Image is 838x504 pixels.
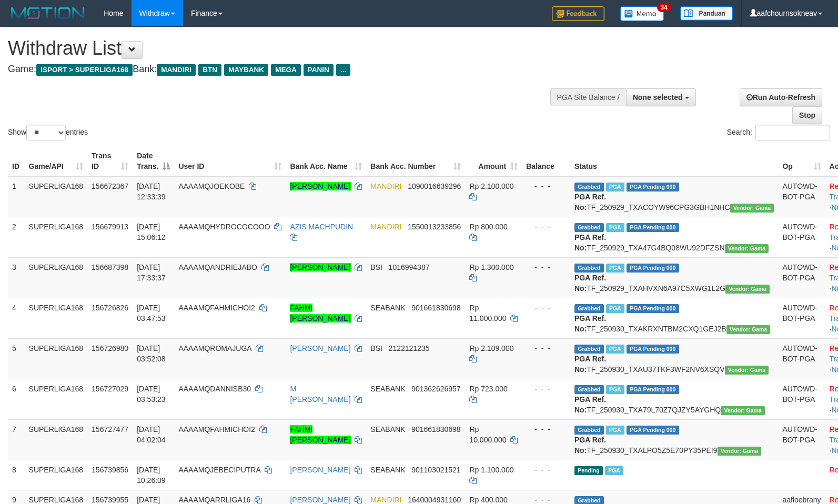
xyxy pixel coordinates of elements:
td: 2 [8,217,25,257]
span: AAAAMQJOEKOBE [178,182,245,190]
span: Grabbed [574,345,604,354]
span: Copy 901362626957 to clipboard [411,385,460,393]
span: Grabbed [574,223,604,232]
span: MAYBANK [224,64,268,76]
td: SUPERLIGA168 [25,257,88,298]
span: Marked by aafromsomean [606,345,624,354]
span: Vendor URL: https://trx31.1velocity.biz [726,325,771,334]
span: SEABANK [370,425,405,434]
span: 156672367 [92,182,128,190]
span: SEABANK [370,304,405,312]
td: AUTOWD-BOT-PGA [778,298,825,338]
td: SUPERLIGA168 [25,460,88,490]
td: TF_250930_TXA79L70Z7QJZY5AYGHQ [570,379,778,419]
img: panduan.png [680,6,733,21]
span: 156726826 [92,304,128,312]
td: SUPERLIGA168 [25,379,88,419]
span: PGA Pending [627,264,679,273]
span: [DATE] 17:33:37 [137,263,166,282]
span: [DATE] 04:02:04 [137,425,166,444]
span: Copy 901103021521 to clipboard [411,466,460,474]
span: [DATE] 15:06:12 [137,223,166,241]
span: BSI [370,344,382,352]
span: Marked by aafandaneth [606,304,624,313]
span: SEABANK [370,466,405,474]
span: MANDIRI [370,496,401,504]
td: TF_250930_TXAKRXNTBM2CXQ1GEJ2B [570,298,778,338]
div: - - - [526,181,566,191]
td: AUTOWD-BOT-PGA [778,257,825,298]
span: Grabbed [574,183,604,191]
span: 156727029 [92,385,128,393]
th: Bank Acc. Number: activate to sort column ascending [366,146,465,176]
td: AUTOWD-BOT-PGA [778,379,825,419]
div: PGA Site Balance / [550,88,626,106]
td: SUPERLIGA168 [25,217,88,257]
span: [DATE] 03:53:23 [137,385,166,404]
td: 7 [8,419,25,460]
span: Marked by aafsoycanthlai [606,264,624,273]
span: PGA Pending [627,385,679,394]
td: TF_250930_TXALPO5Z5E70PY35PEI9 [570,419,778,460]
span: Pending [574,466,603,475]
span: Vendor URL: https://trx31.1velocity.biz [730,204,774,213]
span: AAAAMQJEBECIPUTRA [178,466,260,474]
b: PGA Ref. No: [574,395,606,414]
span: 156687398 [92,263,128,271]
td: TF_250930_TXAU37TKF3WF2NV6XSQV [570,338,778,379]
span: [DATE] 10:26:09 [137,466,166,485]
span: Rp 1.300.000 [469,263,513,271]
span: MANDIRI [157,64,196,76]
span: PGA Pending [627,426,679,435]
span: Grabbed [574,304,604,313]
td: SUPERLIGA168 [25,298,88,338]
span: Rp 800.000 [469,223,507,231]
a: M [PERSON_NAME] [290,385,350,404]
span: [DATE] 03:47:53 [137,304,166,322]
span: Rp 723.000 [469,385,507,393]
span: Vendor URL: https://trx31.1velocity.biz [725,244,769,253]
span: Marked by aafandaneth [606,426,624,435]
a: [PERSON_NAME] [290,263,350,271]
a: [PERSON_NAME] [290,182,350,190]
span: Marked by aafandaneth [606,385,624,394]
span: MEGA [271,64,301,76]
a: [PERSON_NAME] [290,496,350,504]
a: Run Auto-Refresh [740,88,822,106]
td: AUTOWD-BOT-PGA [778,176,825,217]
span: 156727477 [92,425,128,434]
img: Feedback.jpg [552,6,604,21]
span: SEABANK [370,385,405,393]
span: Rp 1.100.000 [469,466,513,474]
td: AUTOWD-BOT-PGA [778,419,825,460]
span: ISPORT > SUPERLIGA168 [36,64,133,76]
td: 6 [8,379,25,419]
span: [DATE] 03:52:08 [137,344,166,363]
span: [DATE] 12:33:39 [137,182,166,201]
span: BTN [198,64,221,76]
span: Copy 2122121235 to clipboard [389,344,430,352]
span: AAAAMQROMAJUGA [178,344,251,352]
span: PGA Pending [627,304,679,313]
span: AAAAMQDANNISB30 [178,385,251,393]
div: - - - [526,343,566,354]
label: Show entries [8,125,88,140]
b: PGA Ref. No: [574,314,606,333]
span: Rp 2.109.000 [469,344,513,352]
td: 1 [8,176,25,217]
span: Copy 901661830698 to clipboard [411,304,460,312]
img: Button%20Memo.svg [620,6,664,21]
th: Date Trans.: activate to sort column descending [133,146,174,176]
span: Rp 10.000.000 [469,425,506,444]
th: Trans ID: activate to sort column ascending [87,146,133,176]
span: Copy 1090016639296 to clipboard [408,182,461,190]
td: SUPERLIGA168 [25,419,88,460]
span: BSI [370,263,382,271]
span: Copy 1016994387 to clipboard [389,263,430,271]
span: 34 [657,3,671,12]
span: PGA Pending [627,345,679,354]
b: PGA Ref. No: [574,274,606,293]
button: None selected [626,88,696,106]
span: Vendor URL: https://trx31.1velocity.biz [718,447,762,456]
div: - - - [526,424,566,435]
